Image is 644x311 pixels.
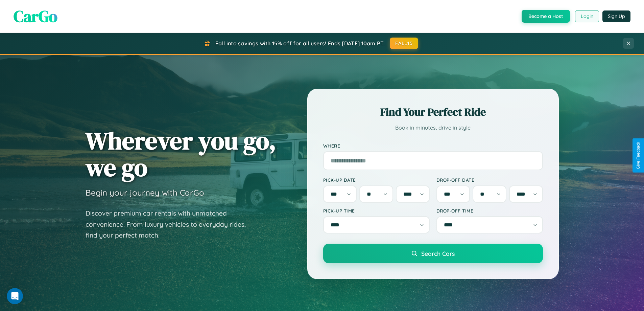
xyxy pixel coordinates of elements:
span: Search Cars [421,250,455,257]
button: FALL15 [390,38,418,49]
button: Search Cars [323,244,543,263]
p: Book in minutes, drive in style [323,123,543,133]
label: Where [323,143,543,149]
label: Drop-off Time [436,208,543,214]
span: Fall into savings with 15% off for all users! Ends [DATE] 10am PT. [215,40,385,47]
button: Sign Up [602,10,630,22]
span: CarGo [14,5,57,27]
h3: Begin your journey with CarGo [86,187,204,198]
label: Pick-up Time [323,208,430,214]
p: Discover premium car rentals with unmatched convenience. From luxury vehicles to everyday rides, ... [86,208,255,241]
div: Give Feedback [636,142,641,169]
label: Pick-up Date [323,177,430,183]
label: Drop-off Date [436,177,543,183]
h1: Wherever you go, we go [86,127,276,181]
iframe: Intercom live chat [7,288,23,304]
h2: Find Your Perfect Ride [323,105,543,119]
button: Become a Host [522,10,570,23]
button: Login [575,10,599,22]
